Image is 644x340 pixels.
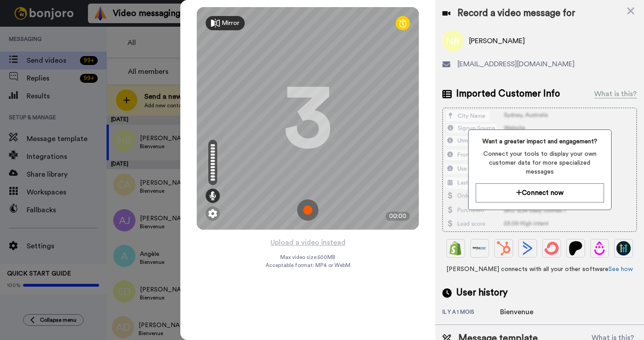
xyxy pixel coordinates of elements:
[476,183,604,202] button: Connect now
[568,241,583,255] img: Patreon
[497,241,511,255] img: Hubspot
[268,237,348,248] button: Upload a video instead
[442,308,500,317] div: il y a 1 mois
[208,209,217,218] img: ic_gear.svg
[616,241,631,255] img: GoHighLevel
[476,150,604,176] span: Connect your tools to display your own customer data for more specialized messages
[449,241,463,255] img: Shopify
[545,241,559,255] img: ConvertKit
[456,87,560,101] span: Imported Customer Info
[442,265,637,274] span: [PERSON_NAME] connects with all your other software
[283,85,332,152] div: 3
[386,212,410,221] div: 00:00
[456,286,508,300] span: User history
[297,199,318,221] img: ic_record_start.svg
[521,241,535,255] img: ActiveCampaign
[266,262,350,269] span: Acceptable format: MP4 or WebM
[476,137,604,146] span: Want a greater impact and engagement?
[594,89,637,99] div: What is this?
[592,241,607,255] img: Drip
[280,254,335,261] span: Max video size: 500 MB
[608,266,633,272] a: See how
[500,307,545,317] div: Bienvenue
[473,241,487,255] img: Ontraport
[457,59,575,69] span: [EMAIL_ADDRESS][DOMAIN_NAME]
